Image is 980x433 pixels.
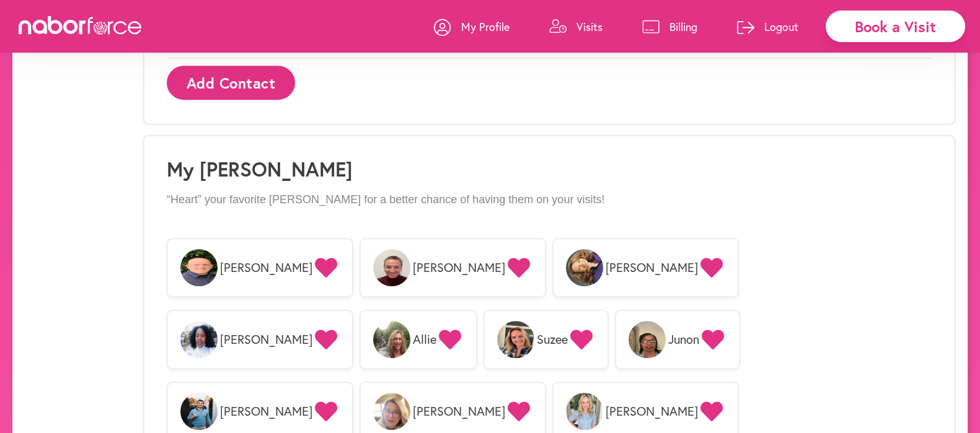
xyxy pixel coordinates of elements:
span: [PERSON_NAME] [606,404,698,419]
span: Suzee [537,332,568,347]
span: [PERSON_NAME] [413,404,505,419]
a: My Profile [434,8,510,45]
p: Visits [576,19,603,34]
div: Book a Visit [826,11,965,42]
p: Billing [669,19,697,34]
span: [PERSON_NAME] [220,332,312,347]
img: QBexCSpNTsOGcq3unIbE [629,321,666,358]
span: Allie [413,332,436,347]
img: FVhIGWlSQVSRp8tieePF [497,321,534,358]
span: [PERSON_NAME] [220,260,312,275]
a: Visits [549,8,603,45]
span: [PERSON_NAME] [413,260,505,275]
span: [PERSON_NAME] [220,404,312,419]
a: Billing [642,8,697,45]
a: Logout [737,8,798,45]
img: 3EM6f60RTCPR5mF7QAZE [180,393,218,430]
img: X0dfZWJkRKqvovJOmbiw [373,393,410,430]
span: [PERSON_NAME] [606,260,698,275]
img: nCJyD3pLQZaW2EYYJhxB [566,393,603,430]
h1: My [PERSON_NAME] [167,157,932,181]
button: Add Contact [167,66,295,100]
p: My Profile [461,19,510,34]
p: Logout [764,19,798,34]
img: m6oDsx4QiOaQstbSC4ew [373,321,410,358]
span: Junon [668,332,699,347]
img: tauHFjsySK2bGeoxtOo4 [373,249,410,286]
img: 18oUzAU7RROUlOaa4weh [566,249,603,286]
img: XMagbYT5QMi2ZvzMVcOD [180,249,218,286]
p: “Heart” your favorite [PERSON_NAME] for a better chance of having them on your visits! [167,193,932,207]
img: 4c6YcYSNTFW6IHhU4ZvU [180,321,218,358]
